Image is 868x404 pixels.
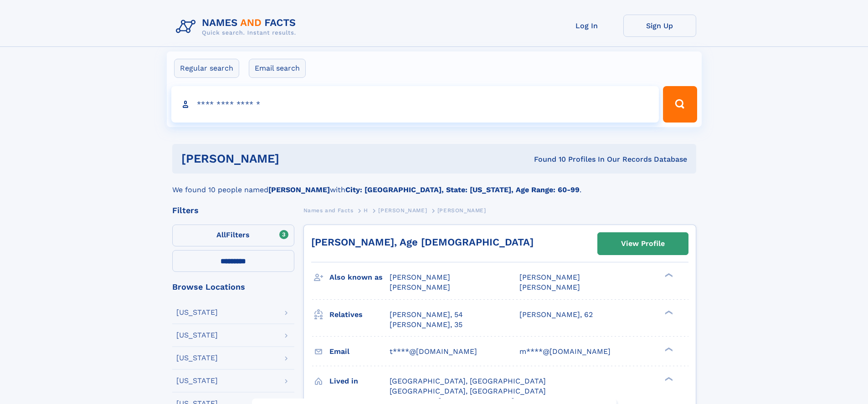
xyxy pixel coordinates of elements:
span: [PERSON_NAME] [390,283,450,291]
div: ❯ [663,309,673,315]
label: Filters [172,225,294,246]
div: Filters [172,206,294,215]
a: [PERSON_NAME] [378,205,427,216]
span: H [364,207,368,214]
button: Search Button [663,86,697,123]
div: View Profile [621,233,665,254]
b: [PERSON_NAME] [268,185,330,194]
label: Regular search [174,59,239,78]
div: Browse Locations [172,283,294,291]
span: [PERSON_NAME] [390,273,450,281]
span: All [216,230,226,239]
h3: Email [329,344,390,359]
h3: Relatives [329,307,390,322]
div: ❯ [663,376,673,382]
a: Sign Up [623,15,696,37]
span: [PERSON_NAME] [378,207,427,214]
span: [PERSON_NAME] [519,283,580,291]
div: Found 10 Profiles In Our Records Database [406,154,687,164]
a: Log In [550,15,623,37]
a: Names and Facts [303,205,354,216]
a: [PERSON_NAME], Age [DEMOGRAPHIC_DATA] [311,236,534,248]
div: [US_STATE] [176,354,218,362]
a: [PERSON_NAME], 35 [390,320,462,330]
span: [PERSON_NAME] [519,273,580,281]
div: [US_STATE] [176,332,218,339]
a: View Profile [598,233,688,255]
span: [GEOGRAPHIC_DATA], [GEOGRAPHIC_DATA] [390,377,546,385]
h1: [PERSON_NAME] [181,153,407,164]
a: H [364,205,368,216]
label: Email search [249,59,306,78]
span: [GEOGRAPHIC_DATA], [GEOGRAPHIC_DATA] [390,387,546,395]
div: We found 10 people named with . [172,174,696,195]
div: ❯ [663,272,673,278]
input: search input [171,86,659,123]
span: [PERSON_NAME] [437,207,486,214]
a: [PERSON_NAME], 54 [390,310,463,320]
div: [US_STATE] [176,377,218,384]
a: [PERSON_NAME], 62 [519,310,593,320]
div: [US_STATE] [176,309,218,316]
div: ❯ [663,346,673,352]
b: City: [GEOGRAPHIC_DATA], State: [US_STATE], Age Range: 60-99 [345,185,580,194]
h3: Lived in [329,373,390,389]
h3: Also known as [329,270,390,285]
img: Logo Names and Facts [172,15,303,39]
